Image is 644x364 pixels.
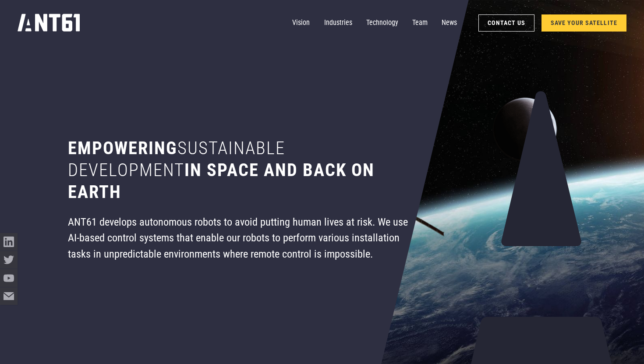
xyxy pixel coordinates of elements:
[478,14,534,32] a: Contact Us
[292,14,310,32] a: Vision
[18,11,80,35] a: home
[541,14,626,32] a: SAVE YOUR SATELLITE
[412,14,428,32] a: Team
[442,14,457,32] a: News
[68,214,409,262] div: ANT61 develops autonomous robots to avoid putting human lives at risk. We use AI-based control sy...
[324,14,352,32] a: Industries
[366,14,398,32] a: Technology
[68,138,409,204] h1: Empowering in space and back on earth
